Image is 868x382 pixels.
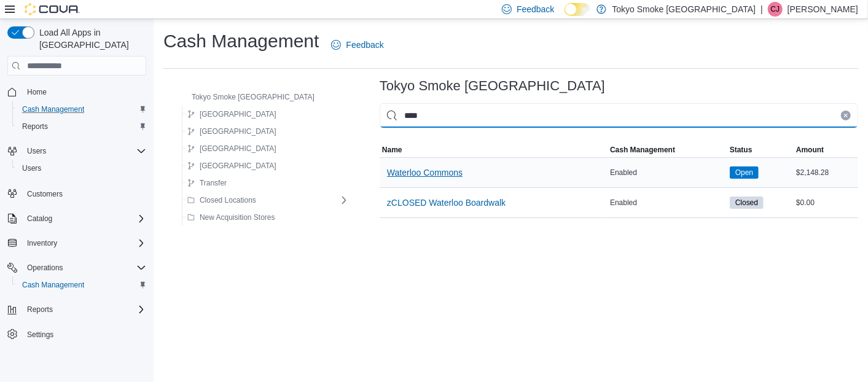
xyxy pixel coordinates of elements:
input: This is a search bar. As you type, the results lower in the page will automatically filter. [380,103,858,128]
span: Cash Management [22,280,84,290]
span: Customers [22,185,146,201]
span: [GEOGRAPHIC_DATA] [200,144,276,154]
span: Waterloo Commons [387,166,463,179]
span: Amount [796,145,824,155]
img: Cova [25,3,80,15]
h1: Cash Management [163,29,319,53]
span: Users [27,146,46,156]
nav: Complex example [7,78,146,375]
span: Load All Apps in [GEOGRAPHIC_DATA] [34,26,146,51]
a: Cash Management [17,102,89,117]
button: Reports [12,118,151,135]
button: Users [2,142,151,160]
span: Cash Management [22,104,84,114]
span: Feedback [517,3,554,15]
button: Waterloo Commons [382,160,467,185]
span: [GEOGRAPHIC_DATA] [200,109,276,119]
button: [GEOGRAPHIC_DATA] [182,107,281,122]
span: Closed [735,197,758,208]
button: Cash Management [608,142,727,157]
input: Dark Mode [565,3,590,16]
button: Operations [2,259,151,276]
button: New Acquisition Stores [182,210,280,225]
button: Home [2,83,151,101]
span: zCLOSED Waterloo Boardwalk [387,197,506,209]
span: Cash Management [17,102,146,117]
button: Clear input [841,111,851,120]
span: Users [22,144,146,158]
button: Cash Management [12,101,151,118]
h3: Tokyo Smoke [GEOGRAPHIC_DATA] [380,79,605,93]
button: Cash Management [12,276,151,294]
div: Enabled [608,165,727,180]
button: Transfer [182,176,232,190]
button: zCLOSED Waterloo Boardwalk [382,190,510,215]
button: Inventory [2,235,151,252]
span: Settings [22,327,146,342]
button: Users [22,144,51,158]
button: Settings [2,325,151,343]
a: Settings [22,327,58,342]
span: [GEOGRAPHIC_DATA] [200,127,276,136]
span: Open [730,166,759,179]
span: Tokyo Smoke [GEOGRAPHIC_DATA] [192,92,315,102]
button: Name [380,142,608,157]
button: Closed Locations [182,193,261,208]
span: Feedback [346,39,383,51]
span: Catalog [22,211,146,226]
button: Operations [22,260,68,275]
a: Reports [17,119,53,134]
button: Inventory [22,236,62,251]
span: Home [27,87,47,97]
button: Users [12,160,151,177]
button: Catalog [22,211,57,226]
a: Users [17,161,46,176]
span: Settings [27,330,53,340]
span: Dark Mode [565,16,565,17]
a: Customers [22,187,68,201]
span: Home [22,84,146,99]
button: [GEOGRAPHIC_DATA] [182,158,281,173]
span: Catalog [27,214,52,224]
span: Operations [27,263,63,273]
span: Reports [27,305,53,314]
span: [GEOGRAPHIC_DATA] [200,161,276,171]
span: Reports [22,302,146,317]
span: Reports [17,119,146,134]
span: Name [382,145,402,155]
span: Status [730,145,753,155]
p: Tokyo Smoke [GEOGRAPHIC_DATA] [612,2,756,17]
span: Open [735,167,753,178]
div: $0.00 [794,195,858,210]
button: Status [727,142,794,157]
p: | [760,2,763,17]
button: Reports [2,301,151,318]
span: Inventory [27,238,57,248]
button: Catalog [2,210,151,227]
div: $2,148.28 [794,165,858,180]
a: Home [22,85,52,99]
a: Feedback [326,33,388,57]
div: Enabled [608,195,727,210]
button: Customers [2,184,151,202]
span: Closed Locations [200,195,256,205]
div: Craig Jacobs [768,2,783,17]
span: Customers [27,189,63,199]
span: Cash Management [17,278,146,292]
span: Transfer [200,178,227,188]
span: CJ [771,2,780,17]
button: Reports [22,302,58,317]
button: Amount [794,142,858,157]
span: Cash Management [610,145,675,155]
span: New Acquisition Stores [200,212,275,222]
p: [PERSON_NAME] [788,2,858,17]
span: Users [17,161,146,176]
span: Reports [22,122,48,131]
a: Cash Management [17,278,89,292]
span: Closed [730,197,764,209]
button: [GEOGRAPHIC_DATA] [182,141,281,156]
button: [GEOGRAPHIC_DATA] [182,124,281,139]
button: Tokyo Smoke [GEOGRAPHIC_DATA] [174,90,319,104]
span: Operations [22,260,146,275]
span: Inventory [22,236,146,251]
